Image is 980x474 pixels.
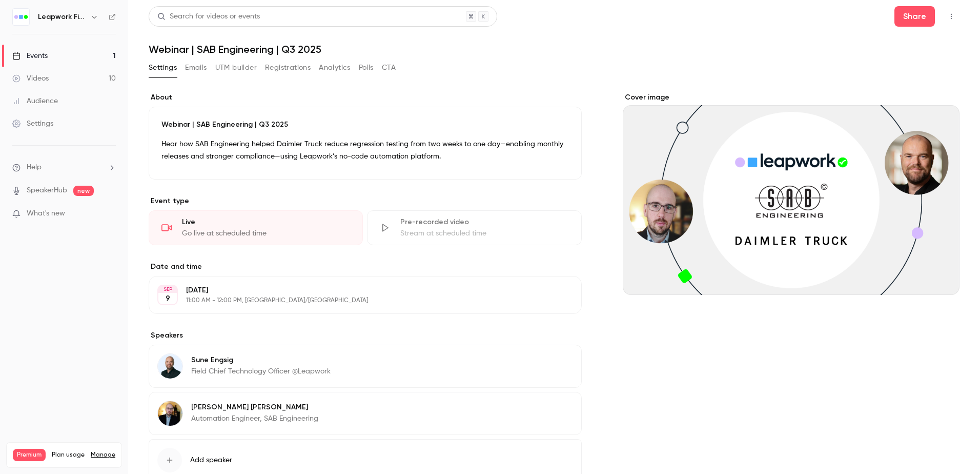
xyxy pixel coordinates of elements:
[400,228,568,239] div: Stream at scheduled time
[400,217,568,227] div: Pre-recorded video
[182,228,350,239] div: Go live at scheduled time
[157,11,260,22] div: Search for videos or events
[161,138,569,163] p: Hear how SAB Engineering helped Daimler Truck reduce regression testing from two weeks to one day...
[149,60,177,76] button: Settings
[73,186,94,196] span: new
[186,285,527,295] p: [DATE]
[27,162,42,173] span: Help
[190,455,232,465] span: Add speaker
[158,286,177,293] div: SEP
[382,60,396,76] button: CTA
[166,293,170,304] p: 9
[27,185,67,196] a: SpeakerHub
[149,92,582,103] label: About
[12,118,53,129] div: Settings
[319,60,351,76] button: Analytics
[13,449,46,461] span: Premium
[265,60,311,76] button: Registrations
[12,162,116,173] li: help-dropdown-opener
[12,73,49,84] div: Videos
[191,366,331,377] p: Field Chief Technology Officer @Leapwork
[894,6,935,27] button: Share
[149,196,582,206] p: Event type
[27,208,65,219] span: What's new
[623,92,959,103] label: Cover image
[367,210,581,245] div: Pre-recorded videoStream at scheduled time
[12,51,48,61] div: Events
[215,60,257,76] button: UTM builder
[158,401,182,426] img: Marc Weiland
[191,355,331,365] p: Sune Engsig
[149,210,363,245] div: LiveGo live at scheduled time
[12,96,58,106] div: Audience
[149,262,582,272] label: Date and time
[52,451,85,459] span: Plan usage
[104,209,116,219] iframe: Noticeable Trigger
[161,120,569,130] p: Webinar | SAB Engineering | Q3 2025
[38,12,86,22] h6: Leapwork Field
[149,345,582,388] div: Sune EngsigSune EngsigField Chief Technology Officer @Leapwork
[623,92,959,295] section: Cover image
[149,330,582,341] label: Speakers
[185,60,207,76] button: Emails
[182,217,350,227] div: Live
[13,9,29,25] img: Leapwork Field
[149,392,582,435] div: Marc Weiland[PERSON_NAME] [PERSON_NAME]Automation Engineer, SAB Engineering
[186,297,527,305] p: 11:00 AM - 12:00 PM, [GEOGRAPHIC_DATA]/[GEOGRAPHIC_DATA]
[149,43,959,55] h1: Webinar | SAB Engineering | Q3 2025
[359,60,374,76] button: Polls
[91,451,115,459] a: Manage
[191,413,318,424] p: Automation Engineer, SAB Engineering
[158,354,182,379] img: Sune Engsig
[191,402,318,412] p: [PERSON_NAME] [PERSON_NAME]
